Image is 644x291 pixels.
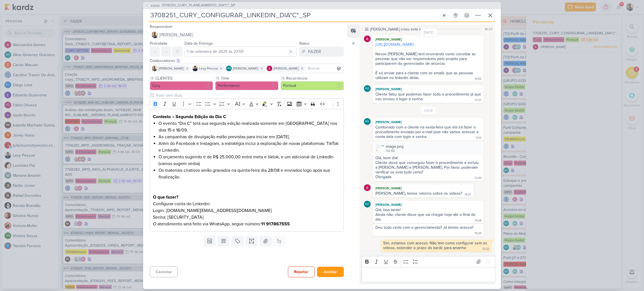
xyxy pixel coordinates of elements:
div: Editor editing area: main [362,267,495,282]
label: Time [220,75,278,81]
input: Kard Sem Título [149,10,438,20]
div: 16:56 [475,77,481,81]
label: Status [299,41,310,46]
div: Deu tudo certo com o gerenciamento? Já temos acesso? [375,225,473,230]
div: 14:29 [475,231,481,236]
span: [PERSON_NAME] [158,66,184,71]
img: Iara Santos [152,66,157,71]
button: Rejeitar [288,266,315,277]
div: 9:33 [476,136,481,140]
div: Colaboradores [150,58,344,64]
div: 17:37 [475,98,481,102]
div: [PERSON_NAME] criou este kard [370,26,427,32]
span: [PERSON_NAME] [233,66,258,71]
div: Sim, estamos com acesso. Não tem como configurar sem os vídeos, estender o prazo do kardz para am... [383,241,488,250]
span: [PERSON_NAME] [273,66,299,71]
label: Responsável [150,24,172,29]
div: É só enviar para a cliente com os emails que as pessoas utilizam no linkedin delas. [375,71,474,80]
label: Recorrência [286,75,344,81]
input: Buscar [307,65,342,72]
div: Cliente falou que podemos fazer todo o procedimento já que nos enviou o login e senha. [375,92,482,101]
button: Pontual [281,81,344,90]
div: 14:28 [475,218,481,223]
div: 14:27 [465,192,471,197]
div: Aline Gimenez Graciano [364,201,371,207]
button: FAZER [299,47,344,57]
p: AG [365,203,369,206]
div: Aline Gimenez Graciano [364,118,371,125]
img: Alessandra Gomes [267,66,272,71]
input: Texto sem título [154,92,344,98]
div: [PERSON_NAME], temos retorno sobre os vídeos? [375,191,462,196]
div: Editor toolbar [150,98,344,109]
a: [URL][DOMAIN_NAME] [375,42,414,47]
button: [PERSON_NAME] [150,30,344,40]
div: Aline Gimenez Graciano [226,66,232,71]
span: [PERSON_NAME] [159,32,193,38]
button: Performance [215,81,278,90]
button: Cancelar [150,266,178,277]
div: . [375,47,481,52]
span: Levy Pessoa [199,66,218,71]
img: Alessandra Gomes [364,184,371,191]
img: GvFvX4ZjBesGUutyb9vT1FLgdb3sy7ObU0Qm8OUm.png [376,144,384,152]
div: Olá, boa tarde! [375,207,481,212]
strong: O que fazer? [153,194,178,200]
div: 12:35 [475,176,481,180]
label: Prioridade [150,41,167,46]
div: Editor editing area: main [150,109,344,232]
label: Data de Entrega [184,41,212,46]
div: Ligar relógio [442,13,447,18]
div: Nesse [PERSON_NAME] tem ensinando como convidar as pessoas que vão ser responsáveis pelo projeto ... [375,52,481,66]
div: [PERSON_NAME] [374,185,472,191]
div: image.png [374,142,482,154]
div: Cliente disse que conseguiu fazer o procedimento e incluiu a [PERSON_NAME] e [PERSON_NAME]. Por f... [375,160,481,175]
strong: Contexto – Segunda Edição do Dia C [153,114,226,120]
li: O evento “Dia C” terá sua segunda edição realizada somente em [GEOGRAPHIC_DATA] nos dias 15 e 16/09. [158,120,341,133]
button: Aceitar [317,267,344,277]
div: Editor toolbar [362,256,495,267]
div: Aline Gimenez Graciano [364,85,371,92]
strong: 11 917867555 [261,221,290,227]
p: AG [365,120,369,123]
div: image.png [386,144,404,149]
div: 15:22 [482,247,489,251]
div: [PERSON_NAME] [374,119,482,125]
div: 152 KB [386,149,404,153]
img: Levy Pessoa [192,66,198,71]
img: Iara Santos [151,32,158,38]
button: Cury [150,81,213,90]
p: AG [365,87,369,90]
div: [PERSON_NAME] [374,202,482,207]
div: Combinado com a cliente na sexta-feira que ela irá fazer o procedimento enviado por e-mail pois n... [375,125,479,139]
label: CLIENTES [155,75,213,81]
img: Alessandra Gomes [364,35,371,42]
li: Além do Facebook e Instagram, a estratégia inclui a exploração de novas plataformas: TikTok e Lin... [158,140,341,154]
p: Configurar conta do Linkedin: Login: [DOMAIN_NAME][EMAIL_ADDRESS][DOMAIN_NAME] Senha: [SECURITY_D... [153,201,341,227]
div: [PERSON_NAME] [374,37,482,42]
div: FAZER [308,48,321,55]
li: Os materiais criativos serão gravados na quinta-feira dia 28/08 e enviados logo após sua finaliza... [158,167,341,187]
div: [PERSON_NAME] [374,86,482,92]
p: AG [227,67,231,70]
div: 16:33 [485,27,493,32]
li: O orçamento sugerido é de R$ 25.000,00 entre meta e tiktok, e um adicional de LinkedIn (vamos sug... [158,154,341,167]
div: Olá, bom dia! [375,156,481,160]
li: As campanhas de divulgação estão previstas para iniciar em [DATE]. [158,133,341,140]
input: Select a date [184,47,297,57]
div: . [375,66,481,71]
div: Ainda não, cliente disse que vai chegar hoje até o final do dia. [375,212,477,222]
div: Obrigada [375,175,391,179]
